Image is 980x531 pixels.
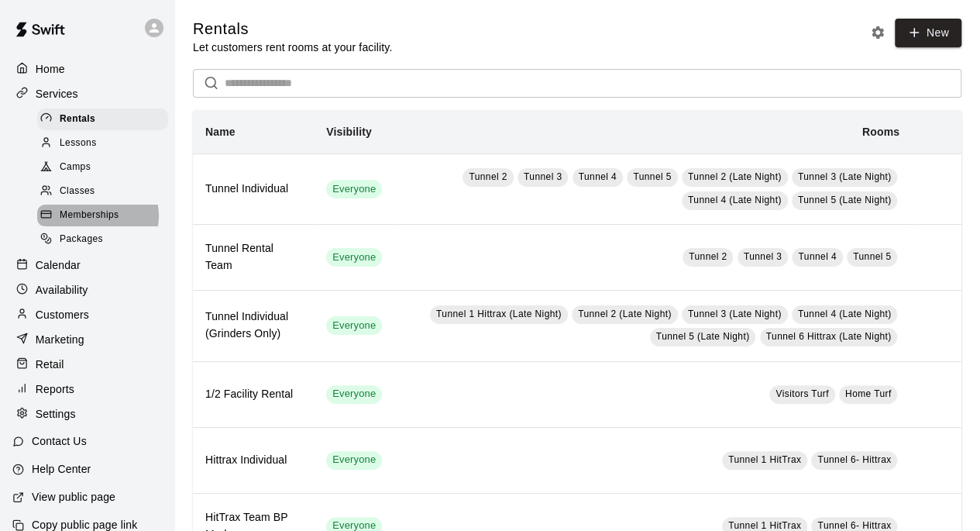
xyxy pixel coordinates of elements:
[326,319,382,333] span: Everyone
[775,388,828,399] span: Visitors Turf
[688,195,782,205] span: Tunnel 4 (Late Night)
[205,452,301,469] h6: Hittrax Individual
[656,331,750,342] span: Tunnel 5 (Late Night)
[36,332,84,347] p: Marketing
[37,228,174,252] a: Packages
[845,388,892,399] span: Home Turf
[12,328,162,351] a: Marketing
[36,381,74,397] p: Reports
[60,232,103,247] span: Packages
[579,171,617,182] span: Tunnel 4
[326,451,382,470] div: This service is visible to all of your customers
[798,195,892,205] span: Tunnel 5 (Late Night)
[32,433,87,449] p: Contact Us
[37,157,168,178] div: Camps
[37,131,174,155] a: Lessons
[12,278,162,302] a: Availability
[36,282,88,298] p: Availability
[895,19,961,47] a: New
[60,160,91,175] span: Camps
[37,109,168,130] div: Rentals
[36,257,81,273] p: Calendar
[37,229,168,250] div: Packages
[326,182,382,197] span: Everyone
[32,461,91,477] p: Help Center
[60,112,95,127] span: Rentals
[524,171,562,182] span: Tunnel 3
[326,387,382,402] span: Everyone
[37,107,174,131] a: Rentals
[60,136,97,151] span: Lessons
[326,385,382,404] div: This service is visible to all of your customers
[326,180,382,198] div: This service is visible to all of your customers
[36,61,65,77] p: Home
[205,309,301,343] h6: Tunnel Individual (Grinders Only)
[36,307,89,322] p: Customers
[766,331,892,342] span: Tunnel 6 Hittrax (Late Night)
[32,489,115,505] p: View public page
[689,251,727,262] span: Tunnel 2
[37,133,168,154] div: Lessons
[326,248,382,267] div: This service is visible to all of your customers
[866,21,889,44] button: Rental settings
[193,40,392,55] p: Let customers rent rooms at your facility.
[36,86,78,102] p: Services
[817,454,891,465] span: Tunnel 6- Hittrax
[37,181,168,202] div: Classes
[326,316,382,335] div: This service is visible to all of your customers
[578,309,672,319] span: Tunnel 2 (Late Night)
[36,357,64,372] p: Retail
[817,520,891,531] span: Tunnel 6- Hittrax
[798,171,892,182] span: Tunnel 3 (Late Night)
[12,253,162,277] a: Calendar
[60,208,119,223] span: Memberships
[862,126,899,138] b: Rooms
[436,309,562,319] span: Tunnel 1 Hittrax (Late Night)
[37,180,174,204] a: Classes
[12,402,162,426] a: Settings
[744,251,782,262] span: Tunnel 3
[12,57,162,81] a: Home
[205,126,236,138] b: Name
[688,309,782,319] span: Tunnel 3 (Late Night)
[37,205,168,226] div: Memberships
[633,171,671,182] span: Tunnel 5
[326,250,382,265] span: Everyone
[205,240,301,274] h6: Tunnel Rental Team
[326,453,382,467] span: Everyone
[205,181,301,198] h6: Tunnel Individual
[12,378,162,401] a: Reports
[12,353,162,376] a: Retail
[205,386,301,403] h6: 1/2 Facility Rental
[36,406,76,422] p: Settings
[12,303,162,326] a: Customers
[728,520,801,531] span: Tunnel 1 HitTrax
[688,171,782,182] span: Tunnel 2 (Late Night)
[37,156,174,180] a: Camps
[798,309,892,319] span: Tunnel 4 (Late Night)
[728,454,801,465] span: Tunnel 1 HitTrax
[60,184,95,199] span: Classes
[469,171,507,182] span: Tunnel 2
[853,251,891,262] span: Tunnel 5
[193,19,392,40] h5: Rentals
[12,82,162,105] a: Services
[37,204,174,228] a: Memberships
[798,251,836,262] span: Tunnel 4
[326,126,372,138] b: Visibility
